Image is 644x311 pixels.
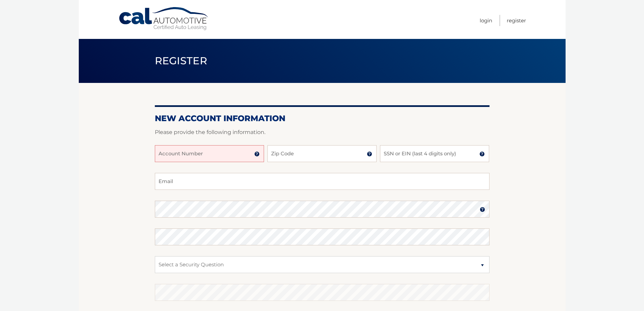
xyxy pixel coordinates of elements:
img: tooltip.svg [367,151,372,157]
input: SSN or EIN (last 4 digits only) [380,145,489,162]
a: Register [507,15,526,26]
img: tooltip.svg [479,151,485,157]
span: Register [155,54,208,67]
img: tooltip.svg [254,151,260,157]
a: Cal Automotive [118,7,210,31]
img: tooltip.svg [480,207,485,212]
p: Please provide the following information. [155,128,490,137]
input: Zip Code [267,145,377,162]
h2: New Account Information [155,113,490,124]
input: Account Number [155,145,264,162]
a: Login [480,15,492,26]
input: Email [155,173,490,190]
